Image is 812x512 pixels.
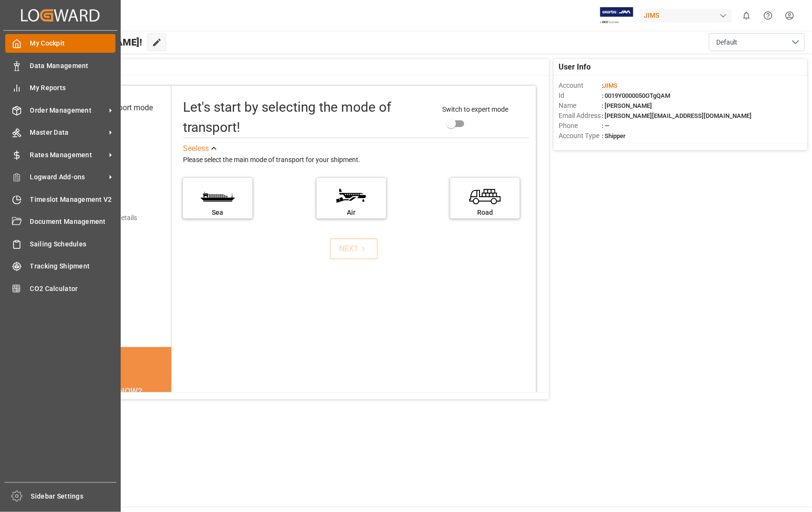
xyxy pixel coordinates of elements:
span: Rates Management [30,150,106,160]
span: Master Data [30,128,106,138]
span: : Shipper [602,132,626,140]
span: Id [559,91,602,101]
a: Data Management [5,56,115,75]
div: Air [321,208,381,218]
div: See less [183,143,209,154]
span: : [PERSON_NAME] [602,102,652,109]
span: Email Address [559,111,602,121]
a: Timeslot Management V2 [5,190,115,209]
span: JIMS [603,82,618,89]
span: My Cockpit [30,38,116,48]
span: Account Type [559,131,602,141]
button: show 0 new notifications [736,5,757,26]
img: Exertis%20JAM%20-%20Email%20Logo.jpg_1722504956.jpg [600,7,633,24]
span: Sidebar Settings [31,491,117,501]
div: NEXT [339,243,368,255]
span: Order Management [30,105,106,116]
span: : 0019Y0000050OTgQAM [602,92,670,99]
span: : [602,82,618,89]
div: Add shipping details [77,213,137,223]
div: Sea [188,208,248,218]
div: Road [455,208,515,218]
div: Please select the main mode of transport for your shipment. [183,154,530,166]
a: My Reports [5,79,115,97]
button: open menu [709,33,805,51]
span: Sailing Schedules [30,239,116,249]
span: Timeslot Management V2 [30,195,116,205]
span: : [PERSON_NAME][EMAIL_ADDRESS][DOMAIN_NAME] [602,112,752,119]
button: JIMS [640,6,736,24]
span: CO2 Calculator [30,284,116,294]
span: Switch to expert mode [442,105,508,113]
span: Logward Add-ons [30,172,106,182]
button: Help Center [757,5,779,26]
span: : — [602,122,609,129]
a: Sailing Schedules [5,234,115,253]
span: My Reports [30,83,116,93]
span: User Info [559,61,591,73]
a: My Cockpit [5,34,115,53]
div: JIMS [640,9,732,23]
span: Document Management [30,217,116,227]
a: Document Management [5,212,115,231]
span: Phone [559,121,602,131]
span: Tracking Shipment [30,261,116,271]
span: Name [559,101,602,111]
span: Default [716,37,738,47]
a: CO2 Calculator [5,279,115,298]
button: NEXT [330,238,378,259]
div: Let's start by selecting the mode of transport! [183,97,433,138]
a: Tracking Shipment [5,257,115,276]
span: Data Management [30,61,116,71]
span: Account [559,81,602,91]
